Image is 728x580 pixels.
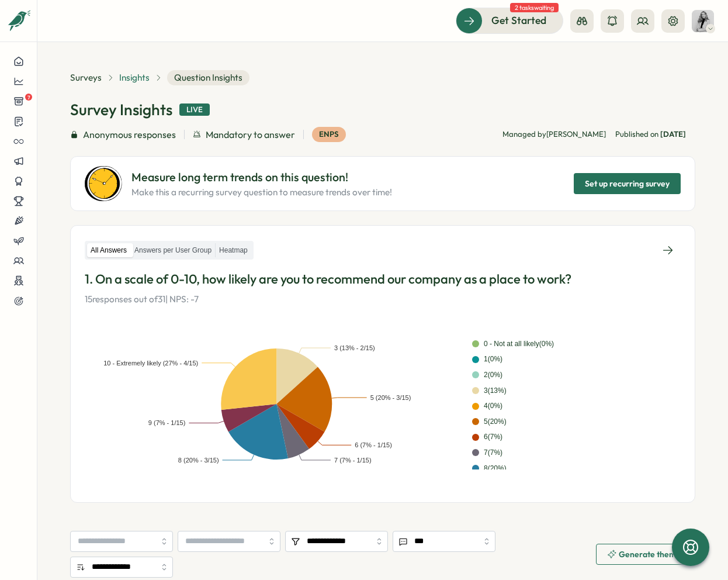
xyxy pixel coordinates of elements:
[85,293,681,306] p: 15 responses out of 31 | NPS: -7
[70,71,102,84] a: Surveys
[370,394,411,401] text: 5 (20% - 3/15)
[484,401,502,412] div: 4 ( 0 %)
[660,129,686,139] span: [DATE]
[456,8,563,33] button: Get Started
[178,457,219,464] text: 8 (20% - 3/15)
[502,129,606,140] p: Managed by
[103,360,198,367] text: 10 - Extremely likely (27% - 4/15)
[131,168,392,187] p: Measure long term trends on this question!
[491,13,546,28] span: Get Started
[692,10,714,32] img: Kira Elle Cole
[484,385,507,396] div: 3 ( 13 %)
[596,544,695,565] button: Generate themes
[484,431,502,443] div: 6 ( 7 %)
[334,457,372,464] text: 7 (7% - 1/15)
[574,173,681,194] button: Set up recurring survey
[619,550,684,558] span: Generate themes
[510,3,559,12] span: 2 tasks waiting
[148,419,186,426] text: 9 (7% - 1/15)
[484,370,502,381] div: 2 ( 0 %)
[615,129,686,140] span: Published on
[167,70,249,85] span: Question Insights
[484,463,507,474] div: 8 ( 20 %)
[179,103,210,116] div: Live
[87,243,130,258] label: All Answers
[119,71,150,84] a: Insights
[85,270,681,288] p: 1. On a scale of 0-10, how likely are you to recommend our company as a place to work?
[312,127,346,142] div: eNPS
[216,243,251,258] label: Heatmap
[355,441,392,448] text: 6 (7% - 1/15)
[83,127,176,142] span: Anonymous responses
[484,354,502,365] div: 1 ( 0 %)
[334,344,375,351] text: 3 (13% - 2/15)
[70,99,172,120] h1: Survey Insights
[131,186,392,199] p: Make this a recurring survey question to measure trends over time!
[546,129,606,139] span: [PERSON_NAME]
[206,127,295,142] span: Mandatory to answer
[25,94,32,101] span: 7
[484,416,507,427] div: 5 ( 20 %)
[484,447,502,458] div: 7 ( 7 %)
[131,243,215,258] label: Answers per User Group
[585,174,670,194] span: Set up recurring survey
[484,339,554,350] div: 0 - Not at all likely ( 0 %)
